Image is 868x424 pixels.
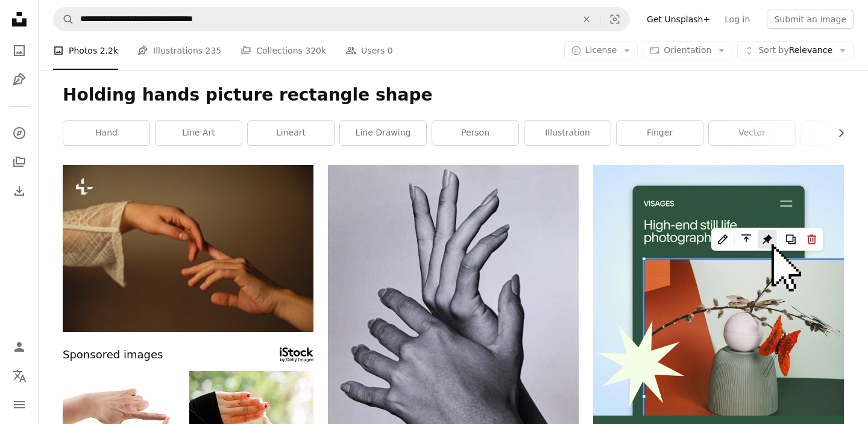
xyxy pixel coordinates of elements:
a: line drawing [340,121,426,145]
a: Log in [717,10,757,29]
a: Photos [7,39,31,63]
button: Menu [7,393,31,417]
span: 320k [305,44,326,57]
a: vector [709,121,795,145]
button: Submit an image [767,10,854,29]
span: Sort by [758,45,788,55]
a: line art [156,121,242,145]
span: 235 [206,44,222,57]
button: Clear [573,8,600,31]
button: Sort byRelevance [737,41,854,60]
span: Sponsored images [63,346,163,364]
a: Collections 320k [241,31,326,70]
button: Search Unsplash [54,8,74,31]
a: Home — Unsplash [7,7,31,34]
button: Orientation [643,41,732,60]
img: file-1723602894256-972c108553a7image [593,165,844,416]
span: 0 [388,44,393,57]
a: Two hands reaching out towards each other [63,243,313,254]
img: Two hands reaching out towards each other [63,165,313,332]
a: Download History [7,179,31,203]
a: a black and white photo of two hands reaching up [328,318,579,329]
a: Collections [7,150,31,174]
a: finger [617,121,703,145]
a: hand [63,121,149,145]
a: lineart [248,121,334,145]
button: Language [7,364,31,388]
a: Log in / Sign up [7,335,31,359]
span: License [585,45,617,55]
a: Get Unsplash+ [640,10,717,29]
a: Illustrations 235 [137,31,221,70]
a: illustration [524,121,611,145]
button: Visual search [600,8,629,31]
span: Orientation [664,45,711,55]
a: Users 0 [345,31,393,70]
span: Relevance [758,45,832,57]
h1: Holding hands picture rectangle shape [63,84,844,106]
a: person [432,121,518,145]
button: License [564,41,638,60]
a: Illustrations [7,67,31,92]
button: scroll list to the right [830,121,844,145]
a: Explore [7,121,31,145]
form: Find visuals sitewide [53,7,630,31]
